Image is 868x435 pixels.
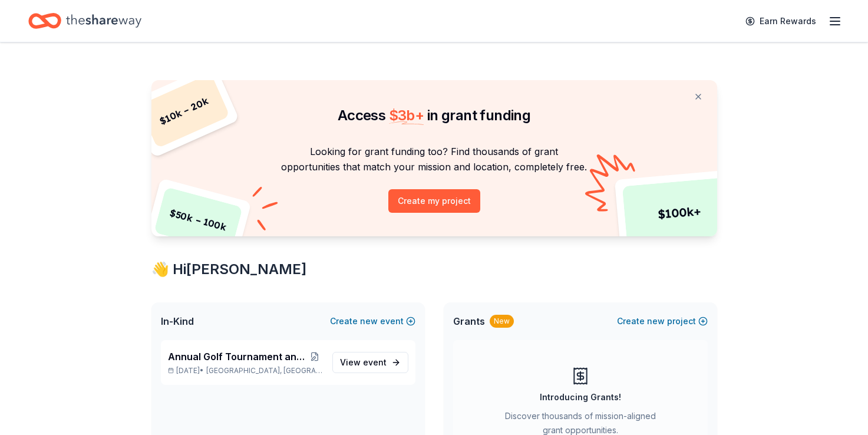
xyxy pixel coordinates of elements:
span: Annual Golf Tournament and Silent Auction [168,350,306,364]
span: $ 3b + [389,107,424,124]
span: Access in grant funding [338,107,530,124]
p: [DATE] • [168,366,323,375]
button: Createnewproject [617,314,708,328]
span: View [340,355,387,370]
span: [GEOGRAPHIC_DATA], [GEOGRAPHIC_DATA] [206,366,322,375]
a: Earn Rewards [738,11,823,32]
a: Home [28,7,141,35]
span: Grants [453,314,485,328]
div: 👋 Hi [PERSON_NAME] [151,260,717,279]
span: new [647,314,665,328]
p: Looking for grant funding too? Find thousands of grant opportunities that match your mission and ... [166,144,703,175]
button: Createnewevent [330,314,415,328]
div: $ 10k – 20k [138,73,230,149]
span: new [360,314,378,328]
div: Introducing Grants! [540,390,621,404]
button: Create my project [388,189,480,213]
span: In-Kind [161,314,194,328]
div: New [490,315,514,328]
a: View event [332,352,408,373]
span: event [363,357,387,367]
